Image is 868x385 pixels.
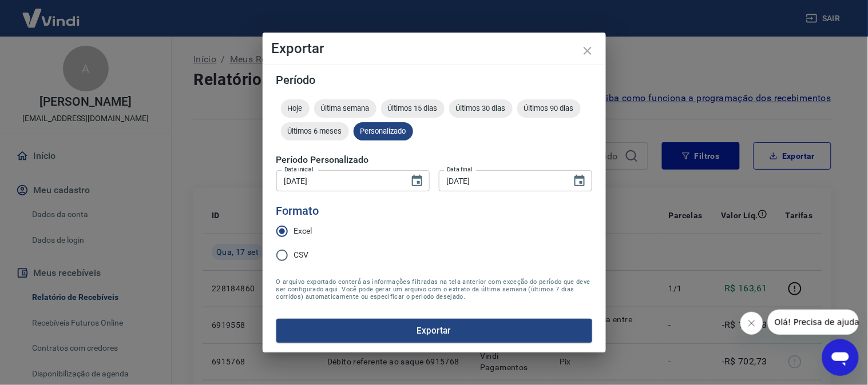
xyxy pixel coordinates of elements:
span: Últimos 90 dias [517,104,581,113]
span: Últimos 15 dias [381,104,445,113]
button: close [574,37,601,65]
button: Choose date, selected date is 16 de set de 2025 [406,170,429,192]
span: Olá! Precisa de ajuda? [7,8,96,17]
input: DD/MM/YYYY [276,170,401,191]
div: Últimos 6 meses [281,122,349,141]
span: Últimos 6 meses [281,127,349,135]
div: Últimos 90 dias [517,99,581,118]
div: Últimos 30 dias [449,99,513,118]
span: Última semana [314,104,376,113]
div: Última semana [314,99,376,118]
div: Personalizado [354,122,413,141]
button: Choose date, selected date is 17 de set de 2025 [568,170,591,192]
div: Hoje [281,99,310,118]
span: Personalizado [354,127,413,135]
h4: Exportar [272,42,597,55]
label: Data inicial [284,165,314,174]
span: Excel [294,225,312,237]
iframe: Botão para abrir a janela de mensagens [822,339,859,376]
span: Hoje [281,104,310,113]
div: Últimos 15 dias [381,99,445,118]
input: DD/MM/YYYY [439,170,564,191]
button: Exportar [276,319,592,343]
span: Últimos 30 dias [449,104,513,113]
span: CSV [294,249,309,261]
h5: Período Personalizado [276,154,592,166]
label: Data final [447,165,473,174]
h5: Período [276,74,592,86]
legend: Formato [276,203,319,219]
span: O arquivo exportado conterá as informações filtradas na tela anterior com exceção do período que ... [276,278,592,300]
iframe: Mensagem da empresa [768,310,859,335]
iframe: Fechar mensagem [740,312,763,335]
